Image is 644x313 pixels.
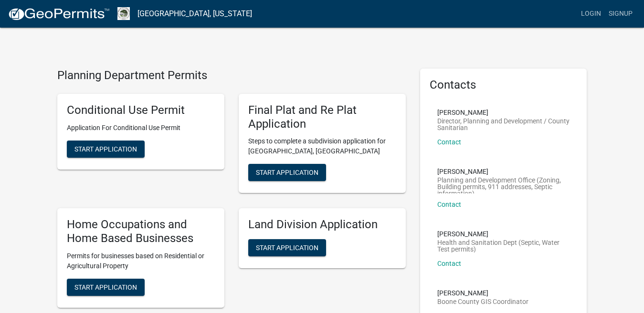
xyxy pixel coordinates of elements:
[437,168,570,175] p: [PERSON_NAME]
[437,118,570,131] p: Director, Planning and Development / County Sanitarian
[437,109,570,116] p: [PERSON_NAME]
[57,69,406,82] h4: Planning Department Permits
[67,218,215,245] h5: Home Occupations and Home Based Businesses
[67,103,215,117] h5: Conditional Use Permit
[437,201,461,208] a: Contact
[256,169,318,176] span: Start Application
[248,239,326,256] button: Start Application
[67,279,145,296] button: Start Application
[437,239,570,252] p: Health and Sanitation Dept (Septic, Water Test permits)
[67,141,145,158] button: Start Application
[248,164,326,181] button: Start Application
[256,244,318,252] span: Start Application
[67,123,215,133] p: Application For Conditional Use Permit
[437,298,528,305] p: Boone County GIS Coordinator
[437,138,461,146] a: Contact
[248,103,396,131] h5: Final Plat and Re Plat Application
[67,251,215,271] p: Permits for businesses based on Residential or Agricultural Property
[605,5,636,23] a: Signup
[437,260,461,267] a: Contact
[430,78,578,92] h5: Contacts
[74,283,137,291] span: Start Application
[248,136,396,156] p: Steps to complete a subdivision application for [GEOGRAPHIC_DATA], [GEOGRAPHIC_DATA]
[117,7,130,20] img: Boone County, Iowa
[248,218,396,232] h5: Land Division Application
[74,145,137,152] span: Start Application
[437,231,570,237] p: [PERSON_NAME]
[437,177,570,193] p: Planning and Development Office (Zoning, Building permits, 911 addresses, Septic information)
[577,5,605,23] a: Login
[137,6,252,22] a: [GEOGRAPHIC_DATA], [US_STATE]
[437,290,528,296] p: [PERSON_NAME]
